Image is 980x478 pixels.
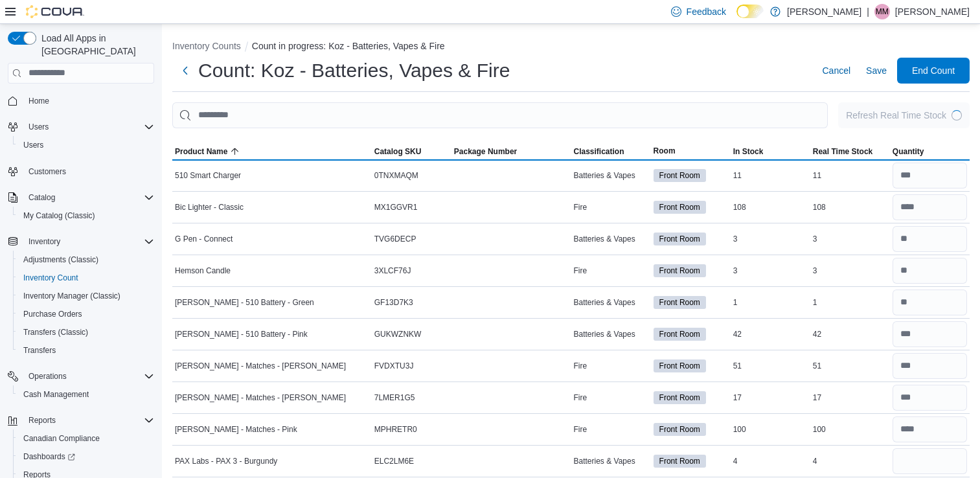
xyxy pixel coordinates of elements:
span: Inventory [23,234,154,249]
span: Front Room [659,424,700,435]
span: Purchase Orders [23,309,82,319]
button: Reports [3,411,159,429]
span: [PERSON_NAME] - 510 Battery - Pink [175,329,308,339]
a: Transfers (Classic) [18,324,93,340]
span: [PERSON_NAME] - Matches - Pink [175,424,297,435]
span: Inventory Manager (Classic) [18,288,154,304]
div: 51 [731,358,810,374]
div: 108 [810,199,890,215]
span: GF13D7K3 [374,297,413,308]
span: Save [866,64,887,77]
span: Front Room [654,201,706,214]
span: Inventory [28,236,60,247]
input: This is a search bar. After typing your query, hit enter to filter the results lower in the page. [172,102,828,128]
span: Front Room [659,265,700,277]
span: Product Name [175,146,227,157]
button: Reports [23,413,61,428]
span: Purchase Orders [18,306,154,322]
span: Front Room [654,264,706,277]
button: Catalog SKU [372,144,451,159]
div: 108 [731,199,810,215]
div: 11 [810,168,890,183]
span: Transfers (Classic) [18,324,154,340]
span: Users [18,137,154,153]
a: Cash Management [18,387,94,402]
div: 42 [810,326,890,342]
span: 510 Smart Charger [175,170,241,181]
span: Loading [951,109,963,121]
span: Fire [573,202,587,212]
button: Operations [23,369,72,384]
span: Front Room [659,201,700,213]
span: Inventory Manager (Classic) [23,291,120,301]
span: MX1GGVR1 [374,202,418,212]
button: Operations [3,367,159,385]
span: MM [876,4,889,19]
span: Fire [573,361,587,371]
span: Dark Mode [736,18,737,19]
span: Front Room [654,359,706,372]
span: FVDXTU3J [374,361,414,371]
span: Cancel [822,64,850,77]
a: Purchase Orders [18,306,87,322]
a: My Catalog (Classic) [18,208,100,223]
span: Batteries & Vapes [573,456,635,466]
span: Front Room [654,169,706,182]
button: Inventory Count [13,269,159,287]
div: 100 [810,422,890,437]
a: Inventory Manager (Classic) [18,288,126,304]
nav: An example of EuiBreadcrumbs [172,40,970,55]
button: Inventory [3,233,159,251]
span: Adjustments (Classic) [18,252,154,267]
div: 4 [731,453,810,469]
a: Customers [23,164,71,179]
span: MPHRETR0 [374,424,417,435]
span: Canadian Compliance [23,433,100,444]
span: Batteries & Vapes [573,170,635,181]
button: Users [13,136,159,154]
span: Quantity [893,146,924,157]
button: Refresh Real Time StockLoading [838,102,970,128]
div: 42 [731,326,810,342]
span: Feedback [687,5,726,18]
span: Catalog SKU [374,146,422,157]
span: Bic Lighter - Classic [175,202,244,212]
div: 11 [731,168,810,183]
span: PAX Labs - PAX 3 - Burgundy [175,456,277,466]
span: [PERSON_NAME] - Matches - [PERSON_NAME] [175,393,346,403]
span: Users [23,140,43,150]
button: Cash Management [13,385,159,404]
button: Catalog [3,188,159,207]
button: Cancel [817,58,856,84]
button: Adjustments (Classic) [13,251,159,269]
span: Real Time Stock [813,146,872,157]
span: Customers [28,166,66,177]
span: Load All Apps in [GEOGRAPHIC_DATA] [36,32,154,58]
span: End Count [912,64,955,77]
span: GUKWZNKW [374,329,422,339]
span: Classification [573,146,624,157]
div: 100 [731,422,810,437]
span: Front Room [654,328,706,341]
span: In Stock [733,146,764,157]
a: Dashboards [18,449,80,464]
span: Room [654,146,676,156]
span: Home [23,93,154,109]
span: My Catalog (Classic) [23,211,95,221]
button: Transfers (Classic) [13,323,159,341]
span: Catalog [28,192,55,203]
div: 17 [731,390,810,405]
span: Inventory Count [18,270,154,286]
span: Front Room [654,391,706,404]
div: Marcus Miller [874,4,890,19]
span: Batteries & Vapes [573,234,635,244]
div: 3 [810,231,890,247]
span: Front Room [659,297,700,308]
p: | [867,4,869,19]
span: Dashboards [18,449,154,464]
span: Operations [23,369,154,384]
button: Quantity [890,144,970,159]
a: Dashboards [13,448,159,466]
span: Front Room [659,360,700,372]
div: 1 [731,295,810,310]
